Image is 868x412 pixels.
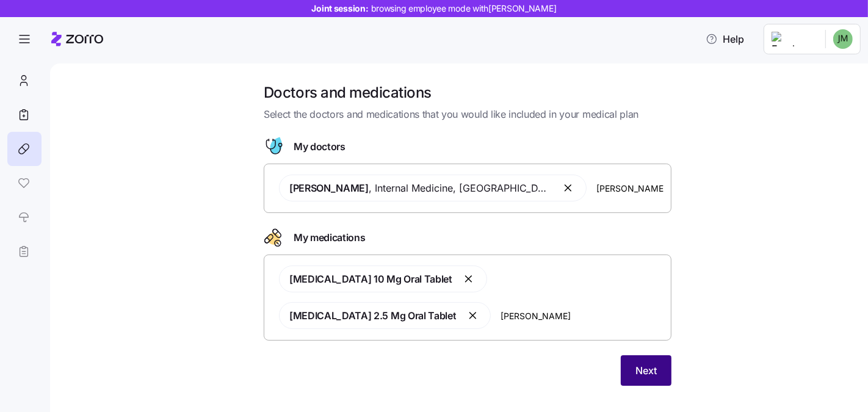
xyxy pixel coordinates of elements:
[635,363,657,378] span: Next
[596,181,664,195] input: Search your doctors
[501,309,664,322] input: Search your medications
[371,2,557,15] span: browsing employee mode with [PERSON_NAME]
[289,309,456,322] span: [MEDICAL_DATA] 2.5 Mg Oral Tablet
[289,181,552,196] span: , Internal Medicine , [GEOGRAPHIC_DATA], [GEOGRAPHIC_DATA]
[289,273,452,285] span: [MEDICAL_DATA] 10 Mg Oral Tablet
[264,228,284,247] svg: Drugs
[294,139,345,154] span: My doctors
[264,107,671,122] span: Select the doctors and medications that you would like included in your medical plan
[833,29,853,49] img: ce3654e533d8156cbde617345222133a
[706,32,744,46] span: Help
[264,137,284,156] svg: Doctor figure
[312,2,557,15] span: Joint session:
[772,32,816,46] img: Employer logo
[621,355,671,386] button: Next
[696,27,754,51] button: Help
[264,83,671,102] h1: Doctors and medications
[289,182,369,194] span: [PERSON_NAME]
[294,230,366,245] span: My medications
